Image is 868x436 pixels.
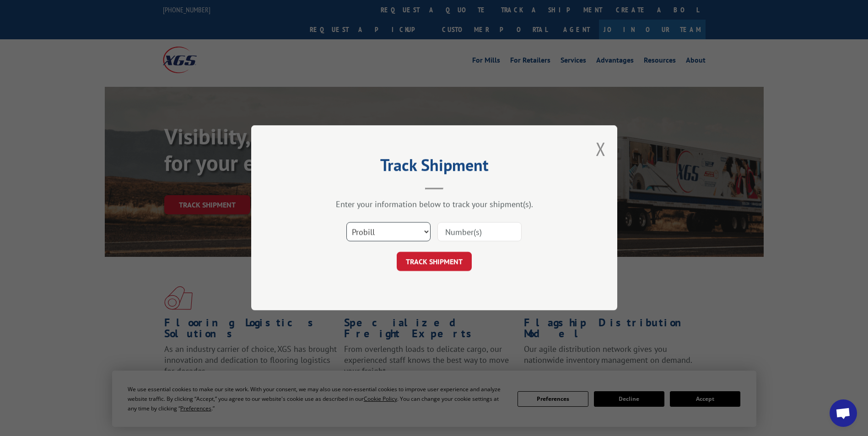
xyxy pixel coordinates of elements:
button: Close modal [596,137,606,161]
div: Open chat [830,399,857,427]
div: Enter your information below to track your shipment(s). [297,199,571,210]
button: TRACK SHIPMENT [397,252,472,271]
input: Number(s) [437,223,522,242]
h2: Track Shipment [297,159,571,176]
